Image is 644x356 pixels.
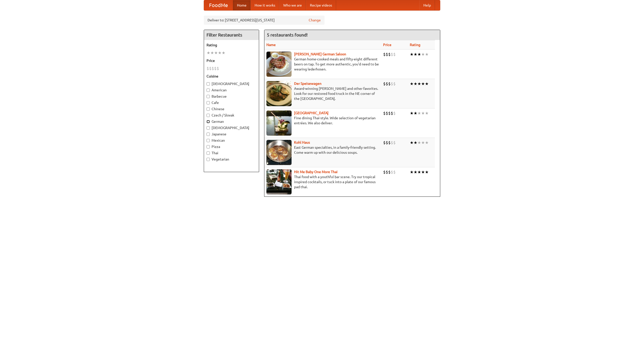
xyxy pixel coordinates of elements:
input: German [207,120,210,123]
a: Change [309,18,321,23]
li: ★ [421,81,425,87]
li: $ [391,81,393,87]
li: ★ [417,140,421,145]
a: Name [266,43,276,47]
li: ★ [210,50,214,56]
label: [DEMOGRAPHIC_DATA] [207,125,256,130]
li: ★ [414,169,417,175]
li: $ [386,110,388,116]
li: $ [388,81,391,87]
p: Fine dining Thai-style. Wide selection of vegetarian entrées. We also deliver. [266,115,379,126]
a: Help [419,0,435,10]
li: ★ [214,50,218,56]
input: Czech / Slovak [207,114,210,117]
a: [GEOGRAPHIC_DATA] [294,111,329,115]
li: $ [393,52,396,57]
li: $ [393,81,396,87]
label: Vegetarian [207,157,256,162]
li: $ [391,110,393,116]
input: Cafe [207,101,210,104]
input: Pizza [207,145,210,148]
img: speisewagen.jpg [266,81,292,106]
h5: Cuisine [207,74,256,79]
li: $ [391,52,393,57]
div: Deliver to: [STREET_ADDRESS][US_STATE] [204,16,325,25]
li: ★ [410,140,414,145]
a: Price [383,43,391,47]
a: Kohl Haus [294,140,310,144]
img: esthers.jpg [266,52,292,77]
label: [DEMOGRAPHIC_DATA] [207,81,256,86]
a: Who we are [279,0,306,10]
input: American [207,89,210,92]
img: babythai.jpg [266,169,292,194]
li: ★ [421,140,425,145]
li: ★ [222,50,225,56]
label: Barbecue [207,94,256,99]
li: $ [212,66,214,71]
li: $ [383,110,386,116]
li: ★ [417,169,421,175]
a: Hit Me Baby One More Thai [294,170,338,174]
input: Mexican [207,139,210,142]
li: ★ [414,81,417,87]
label: Japanese [207,132,256,137]
input: [DEMOGRAPHIC_DATA] [207,82,210,86]
h5: Rating [207,43,256,48]
a: Home [233,0,251,10]
li: $ [388,169,391,175]
li: $ [393,169,396,175]
li: ★ [410,52,414,57]
label: Czech / Slovak [207,113,256,118]
li: $ [391,169,393,175]
img: kohlhaus.jpg [266,140,292,165]
ng-pluralize: 5 restaurants found! [267,32,308,37]
h4: Filter Restaurants [204,30,259,40]
label: Pizza [207,144,256,149]
p: East German specialties, in a family-friendly setting. Come warm up with our delicious soups. [266,145,379,155]
b: [PERSON_NAME] German Saloon [294,52,346,56]
li: ★ [421,169,425,175]
li: ★ [421,110,425,116]
li: $ [209,66,212,71]
label: Cafe [207,100,256,105]
label: German [207,119,256,124]
li: ★ [410,169,414,175]
li: $ [386,81,388,87]
a: FoodMe [204,0,233,10]
li: ★ [410,110,414,116]
li: $ [383,81,386,87]
li: $ [393,110,396,116]
a: Rating [410,43,420,47]
input: Thai [207,151,210,155]
li: $ [393,140,396,145]
li: ★ [414,52,417,57]
a: Recipe videos [306,0,336,10]
li: ★ [425,169,429,175]
a: Der Speisewagen [294,82,321,86]
li: $ [214,66,217,71]
p: Award-winning [PERSON_NAME] and other favorites. Look for our restored food truck in the NE corne... [266,86,379,101]
li: $ [386,140,388,145]
li: $ [386,169,388,175]
a: How it works [251,0,279,10]
li: $ [383,169,386,175]
label: Chinese [207,106,256,111]
p: Thai food with a youthful bar scene. Try our tropical inspired cocktails, or tuck into a plate of... [266,174,379,189]
input: Japanese [207,133,210,136]
li: ★ [421,52,425,57]
label: American [207,88,256,93]
input: Barbecue [207,95,210,98]
li: $ [207,66,209,71]
li: ★ [425,52,429,57]
input: Chinese [207,107,210,111]
img: satay.jpg [266,110,292,136]
label: Thai [207,150,256,155]
li: ★ [417,110,421,116]
li: $ [386,52,388,57]
li: $ [388,140,391,145]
